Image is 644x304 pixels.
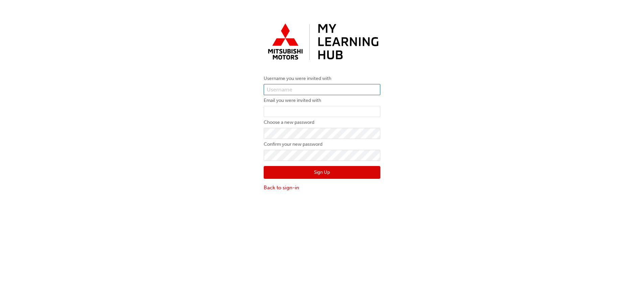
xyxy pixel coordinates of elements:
button: Sign Up [264,166,380,179]
label: Confirm your new password [264,140,380,148]
a: Back to sign-in [264,184,380,192]
img: mmal [264,20,380,64]
label: Choose a new password [264,118,380,127]
label: Username you were invited with [264,75,380,83]
input: Username [264,84,380,95]
label: Email you were invited with [264,96,380,105]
